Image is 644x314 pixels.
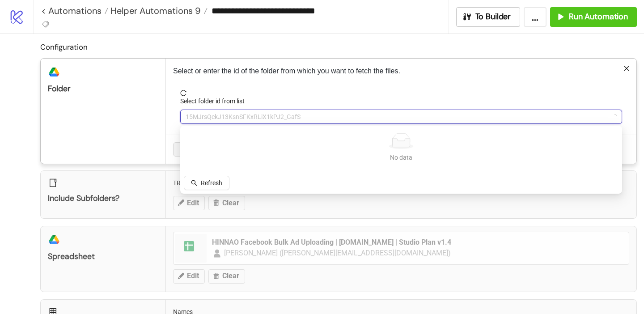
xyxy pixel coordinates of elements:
button: ... [524,7,547,27]
button: Refresh [184,176,229,190]
label: Select folder id from list [180,96,250,106]
span: To Builder [475,12,511,22]
span: Refresh [201,179,222,187]
h2: Configuration [40,41,637,53]
div: Folder [48,84,158,94]
span: Helper Automations 9 [108,5,201,17]
button: Cancel [173,142,206,157]
span: close [623,65,630,72]
p: Select or enter the id of the folder from which you want to fetch the files. [173,66,629,76]
span: loading [611,114,617,120]
a: < Automations [41,6,108,15]
span: 15MJrsQekJ13KsnSFKxRLiX1kPJ2_GafS [186,110,617,123]
span: Run Automation [569,12,628,22]
span: reload [180,90,622,96]
a: Helper Automations 9 [108,6,208,15]
div: No data [191,153,611,162]
button: Run Automation [550,7,637,27]
span: search [191,180,197,186]
button: To Builder [456,7,521,27]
